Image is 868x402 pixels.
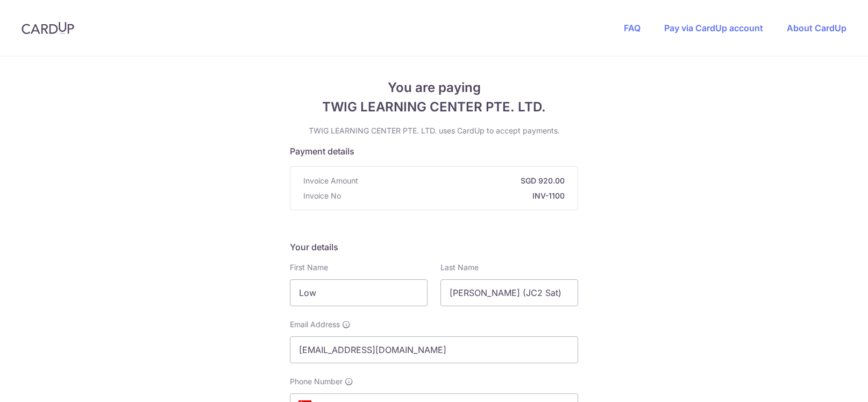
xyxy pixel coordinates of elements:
span: TWIG LEARNING CENTER PTE. LTD. [290,97,578,117]
h5: Payment details [290,145,578,158]
span: Phone Number [290,376,343,387]
span: Invoice No [303,191,341,201]
a: About CardUp [787,23,846,33]
p: TWIG LEARNING CENTER PTE. LTD. uses CardUp to accept payments. [290,125,578,136]
img: CardUp [22,22,74,34]
strong: INV-1100 [345,191,565,201]
input: First name [290,279,428,306]
span: Invoice Amount [303,175,358,186]
span: Email Address [290,319,340,330]
span: You are paying [290,78,578,97]
label: First Name [290,262,328,273]
a: Pay via CardUp account [664,23,763,33]
a: FAQ [624,23,641,33]
label: Last Name [440,262,479,273]
strong: SGD 920.00 [362,175,565,186]
input: Last name [440,279,578,306]
input: Email address [290,336,578,363]
h5: Your details [290,241,578,253]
